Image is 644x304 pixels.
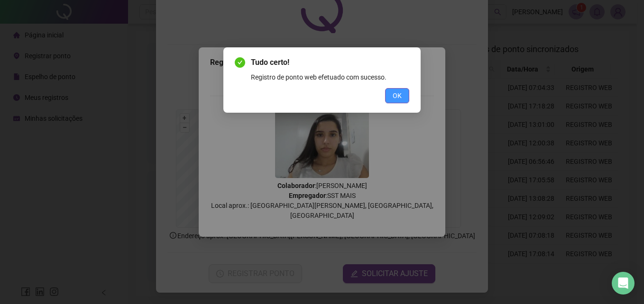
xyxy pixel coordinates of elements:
span: OK [393,90,402,101]
div: Registro de ponto web efetuado com sucesso. [251,72,409,82]
span: Tudo certo! [251,57,409,68]
span: check-circle [235,57,245,68]
button: OK [385,88,409,103]
div: Open Intercom Messenger [612,272,635,295]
